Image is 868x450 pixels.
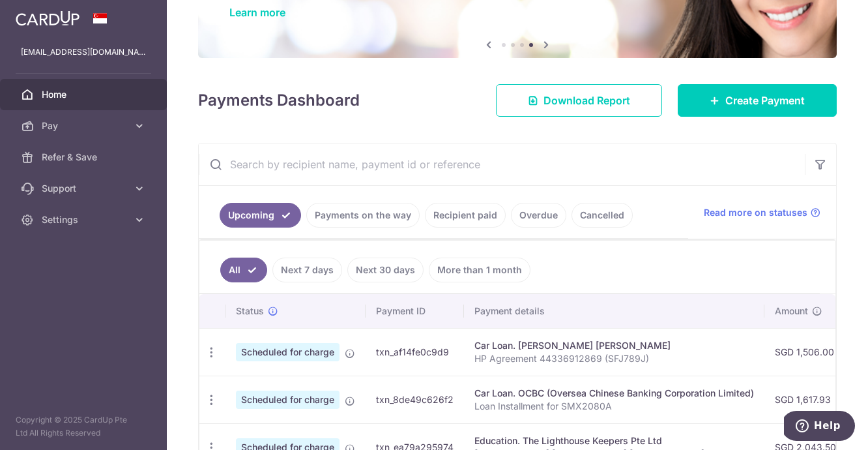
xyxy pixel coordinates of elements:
span: Refer & Save [42,151,128,164]
input: Search by recipient name, payment id or reference [199,143,805,185]
span: Scheduled for charge [236,391,340,409]
span: Home [42,88,128,101]
a: Overdue [511,203,566,228]
a: More than 1 month [429,258,530,282]
span: Support [42,182,128,195]
a: Read more on statuses [704,206,820,219]
span: Download Report [543,93,630,108]
td: SGD 1,506.00 [764,328,847,376]
span: Settings [42,213,128,226]
div: Car Loan. OCBC (Oversea Chinese Banking Corporation Limited) [474,387,754,400]
a: Create Payment [678,84,837,117]
td: txn_af14fe0c9d9 [366,328,464,376]
a: Download Report [496,84,662,117]
p: HP Agreement 44336912869 (SFJ789J) [474,352,754,365]
span: Read more on statuses [704,206,807,219]
span: Status [236,305,264,318]
th: Payment ID [366,294,464,328]
p: [EMAIL_ADDRESS][DOMAIN_NAME] [21,46,146,59]
a: Next 30 days [347,258,424,282]
td: SGD 1,617.93 [764,376,847,423]
a: Payments on the way [306,203,420,228]
div: Education. The Lighthouse Keepers Pte Ltd [474,434,754,447]
a: Recipient paid [425,203,506,228]
div: Car Loan. [PERSON_NAME] [PERSON_NAME] [474,339,754,352]
span: Amount [775,305,808,318]
a: All [220,258,267,282]
p: Loan Installment for SMX2080A [474,400,754,413]
h4: Payments Dashboard [198,89,360,112]
a: Upcoming [220,203,301,228]
span: Pay [42,119,128,132]
th: Payment details [464,294,764,328]
a: Learn more [229,6,285,19]
a: Cancelled [571,203,633,228]
span: Create Payment [725,93,805,108]
img: CardUp [16,10,80,26]
td: txn_8de49c626f2 [366,376,464,423]
span: Scheduled for charge [236,343,340,361]
iframe: Opens a widget where you can find more information [784,411,855,443]
a: Next 7 days [272,258,342,282]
